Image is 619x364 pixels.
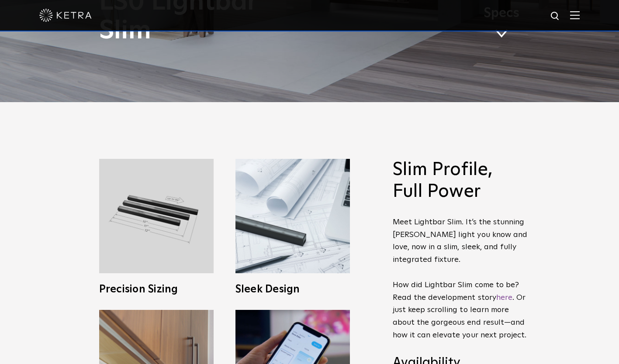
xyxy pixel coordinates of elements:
[39,9,92,22] img: ketra-logo-2019-white
[496,294,512,302] a: here
[393,216,528,342] p: Meet Lightbar Slim. It’s the stunning [PERSON_NAME] light you know and love, now in a slim, sleek...
[393,159,528,203] h2: Slim Profile, Full Power
[235,284,350,295] h3: Sleek Design
[99,159,214,273] img: L30_Custom_Length_Black-2
[99,284,214,295] h3: Precision Sizing
[235,159,350,273] img: L30_SlimProfile
[550,11,561,22] img: search icon
[570,11,580,19] img: Hamburger%20Nav.svg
